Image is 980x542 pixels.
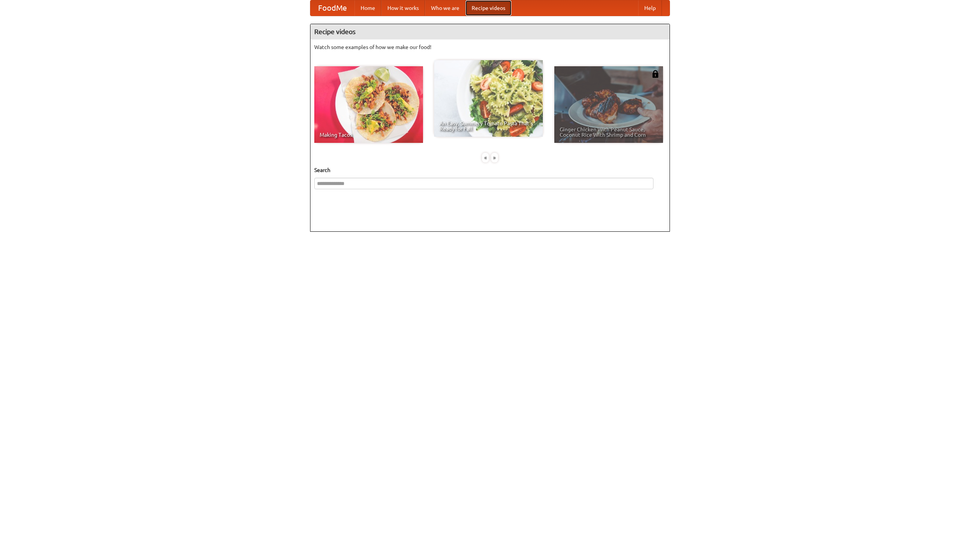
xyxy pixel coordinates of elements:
a: Who we are [425,0,465,16]
a: Home [354,0,381,16]
div: » [491,153,498,162]
span: An Easy, Summery Tomato Pasta That's Ready for Fall [439,121,537,131]
a: Making Tacos [314,66,423,143]
a: An Easy, Summery Tomato Pasta That's Ready for Fall [434,60,543,137]
img: 483408.png [652,70,659,78]
a: How it works [381,0,425,16]
h4: Recipe videos [310,24,670,39]
span: Making Tacos [320,132,418,138]
a: FoodMe [310,0,354,16]
a: Help [638,0,662,16]
div: « [482,153,489,162]
a: Recipe videos [465,0,511,16]
p: Watch some examples of how we make our food! [314,43,666,51]
h5: Search [314,166,666,174]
